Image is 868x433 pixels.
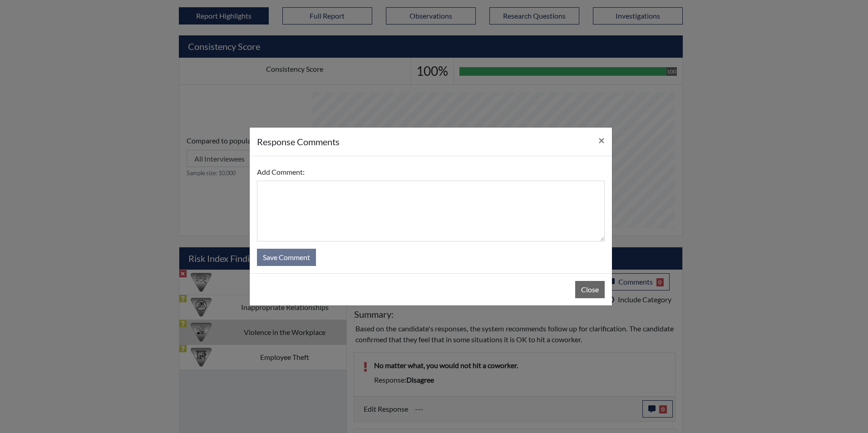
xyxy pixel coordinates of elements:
button: Close [591,128,612,153]
span: × [598,133,605,147]
h5: response Comments [257,135,340,148]
button: Close [575,281,605,298]
label: Add Comment: [257,163,305,181]
button: Save Comment [257,249,316,266]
